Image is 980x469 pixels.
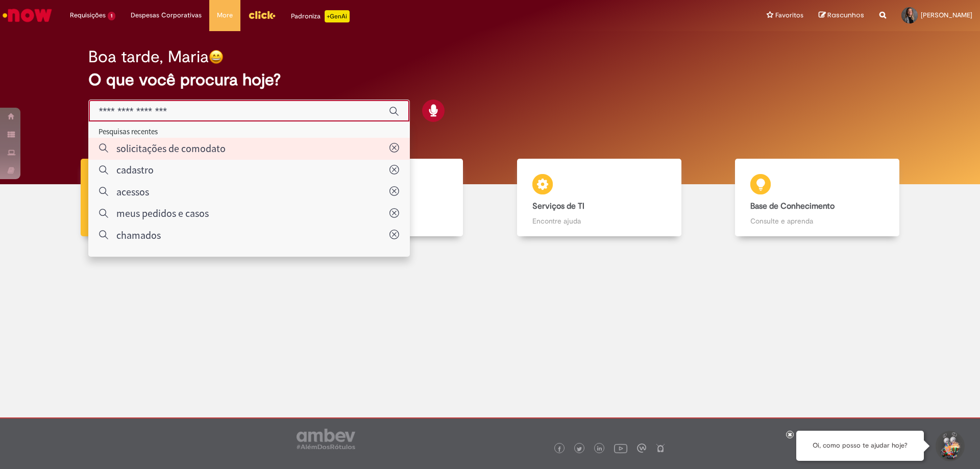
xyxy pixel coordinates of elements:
[108,12,115,20] span: 1
[291,10,350,22] div: Padroniza
[248,7,276,22] img: click_logo_yellow_360x200.png
[54,159,272,237] a: Tirar dúvidas Tirar dúvidas com Lupi Assist e Gen Ai
[70,10,106,20] span: Requisições
[750,201,835,211] b: Base de Conhecimento
[577,447,582,452] img: logo_footer_twitter.png
[532,201,584,211] b: Serviços de TI
[1,5,54,26] img: ServiceNow
[637,443,646,453] img: logo_footer_workplace.png
[88,71,892,89] h2: O que você procura hoje?
[532,216,666,226] p: Encontre ajuda
[209,50,224,64] img: happy-face.png
[325,10,350,22] p: +GenAi
[934,431,965,461] button: Iniciar Conversa de Suporte
[796,431,924,461] div: Oi, como posso te ajudar hoje?
[708,159,927,237] a: Base de Conhecimento Consulte e aprenda
[921,11,972,19] span: [PERSON_NAME]
[614,441,627,455] img: logo_footer_youtube.png
[819,11,864,20] a: Rascunhos
[597,446,602,452] img: logo_footer_linkedin.png
[217,10,233,20] span: More
[827,10,864,20] span: Rascunhos
[297,429,355,449] img: logo_footer_ambev_rotulo_gray.png
[775,10,803,20] span: Favoritos
[131,10,202,20] span: Despesas Corporativas
[750,216,884,226] p: Consulte e aprenda
[656,443,665,453] img: logo_footer_naosei.png
[557,447,562,452] img: logo_footer_facebook.png
[490,159,708,237] a: Serviços de TI Encontre ajuda
[88,48,209,66] h2: Boa tarde, Maria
